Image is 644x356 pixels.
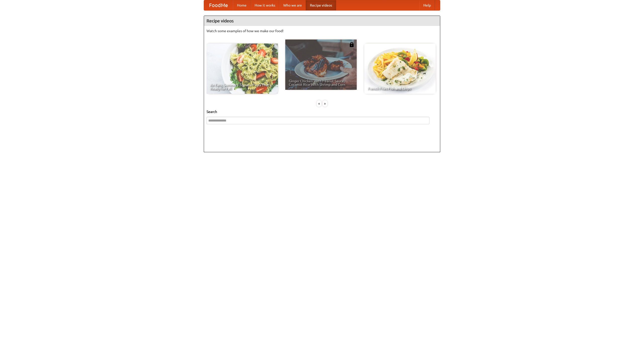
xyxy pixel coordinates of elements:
[251,0,279,10] a: How it works
[207,109,437,114] h5: Search
[323,100,327,107] div: »
[349,42,354,47] img: 483408.png
[364,44,436,94] a: French Fries Fish and Chips
[317,100,321,107] div: «
[368,87,432,90] span: French Fries Fish and Chips
[207,44,278,94] a: An Easy, Summery Tomato Pasta That's Ready for Fall
[207,28,437,33] p: Watch some examples of how we make our food!
[233,0,251,10] a: Home
[210,83,274,90] span: An Easy, Summery Tomato Pasta That's Ready for Fall
[419,0,435,10] a: Help
[279,0,306,10] a: Who we are
[306,0,336,10] a: Recipe videos
[204,16,440,26] h4: Recipe videos
[204,0,233,10] a: FoodMe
